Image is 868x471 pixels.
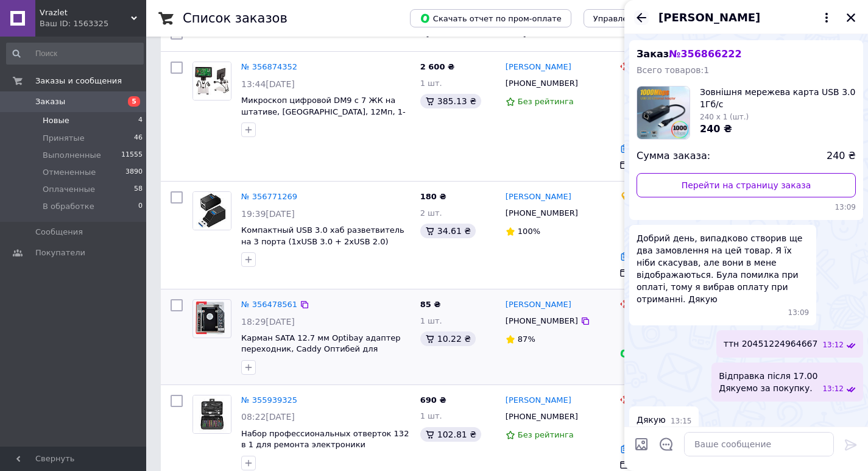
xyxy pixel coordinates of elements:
a: [PERSON_NAME] [506,191,571,203]
span: В обработке [43,201,94,212]
div: [PHONE_NUMBER] [503,409,580,425]
span: 13:44[DATE] [241,79,295,89]
button: Назад [634,10,649,25]
button: Скачать отчет по пром-оплате [410,9,571,27]
img: Фото товару [193,395,231,433]
span: 08:22[DATE] [241,412,295,422]
span: 1 шт. [420,79,442,88]
span: 240 ₴ [700,123,732,135]
span: 2 шт. [420,208,442,218]
div: [PHONE_NUMBER] [503,76,580,91]
a: Фото товару [192,191,231,230]
span: Принятые [43,133,85,144]
img: Фото товару [193,300,231,338]
div: [PHONE_NUMBER] [503,205,580,221]
a: Фото товару [192,62,231,101]
span: 2 600 ₴ [420,62,454,71]
span: 180 ₴ [420,192,446,201]
span: Добрий день, випадково створив ще два замовлення на цей товар. Я їх ніби скасував, але вони в мен... [637,232,809,305]
div: 34.61 ₴ [420,224,476,238]
span: Всего товаров: 1 [637,65,709,75]
span: 690 ₴ [420,395,446,405]
span: Заказы [35,96,65,107]
span: 13:09 12.08.2025 [788,308,810,318]
span: Оплаченные [43,184,95,195]
span: [PERSON_NAME] [658,10,760,26]
span: 4 [138,115,143,126]
span: Без рейтинга [518,430,574,439]
span: 85 ₴ [420,300,441,309]
a: [PERSON_NAME] [506,395,571,406]
span: Отмененные [43,167,96,178]
a: [PERSON_NAME] [506,62,571,73]
span: 100% [518,227,540,236]
button: Управление статусами [584,9,699,27]
span: № 356866222 [669,48,741,60]
a: № 356478561 [241,300,297,309]
span: 11555 [121,150,143,161]
span: 5 [128,96,140,107]
span: 3890 [125,167,143,178]
a: Компактный USB 3.0 хаб разветвитель на 3 порта (1хUSB 3.0 + 2хUSB 2.0) [241,225,404,246]
input: Поиск [6,43,144,65]
h1: Список заказов [183,11,288,26]
a: Фото товару [192,299,231,338]
a: № 356874352 [241,62,297,71]
img: Фото товару [193,62,231,100]
span: 1 шт. [420,411,442,420]
span: 13:12 12.08.2025 [822,384,844,394]
span: 13:12 12.08.2025 [822,340,844,350]
div: [PHONE_NUMBER] [503,313,580,329]
a: № 355939325 [241,395,297,405]
button: Открыть шаблоны ответов [658,436,674,452]
a: Фото товару [192,395,231,434]
a: Перейти на страницу заказа [637,173,856,197]
span: 240 x 1 (шт.) [700,113,749,121]
span: 19:39[DATE] [241,209,295,219]
span: Сообщения [35,227,83,238]
a: Карман SATA 12.7 мм Optibay адаптер переходник, Caddy Оптибей для второго диска 2,5" HDD и SSD ал... [241,333,401,377]
span: Скачать отчет по пром-оплате [420,13,562,24]
span: 58 [134,184,143,195]
span: 46 [134,133,143,144]
div: 102.81 ₴ [420,427,481,442]
span: Відправка після 17.00 Дякуемо за покупку. [719,370,817,394]
span: Заказ [637,48,742,60]
span: Заказы и сообщения [35,76,122,87]
div: 10.22 ₴ [420,331,476,346]
img: 6441546746_w1000_h1000_zovnishnya-merezheva-karta.jpg [637,87,690,139]
span: 240 ₴ [827,149,856,163]
span: Vrazlet [40,7,131,18]
a: № 356771269 [241,192,297,201]
span: Покупатели [35,247,85,258]
span: Сумма заказа: [637,149,710,163]
div: 385.13 ₴ [420,94,481,108]
span: 87% [518,335,535,344]
span: 13:15 12.08.2025 [671,416,692,427]
span: 13:09 12.08.2025 [637,202,856,213]
span: Новые [43,115,69,126]
div: Ваш ID: 1563325 [40,18,146,29]
span: Выполненные [43,150,101,161]
span: Управление статусами [593,14,689,23]
span: Без рейтинга [518,97,574,106]
a: [PERSON_NAME] [506,299,571,311]
a: Микроскоп цифровой DM9 c 7 ЖК на штативе, [GEOGRAPHIC_DATA], 12Мп, 1-1200X [241,96,406,127]
span: 1 шт. [420,316,442,325]
span: 0 [138,201,143,212]
span: ттн 20451224964667 [724,338,818,350]
a: Набор профессиональных отверток 132 в 1 для ремонта электроники [241,429,409,450]
span: Зовнішня мережева карта USB 3.0 1Гб/с [700,86,856,110]
span: Дякую [637,414,666,427]
button: Закрыть [844,10,858,25]
span: 18:29[DATE] [241,317,295,327]
img: Фото товару [193,192,231,230]
button: [PERSON_NAME] [658,10,834,26]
